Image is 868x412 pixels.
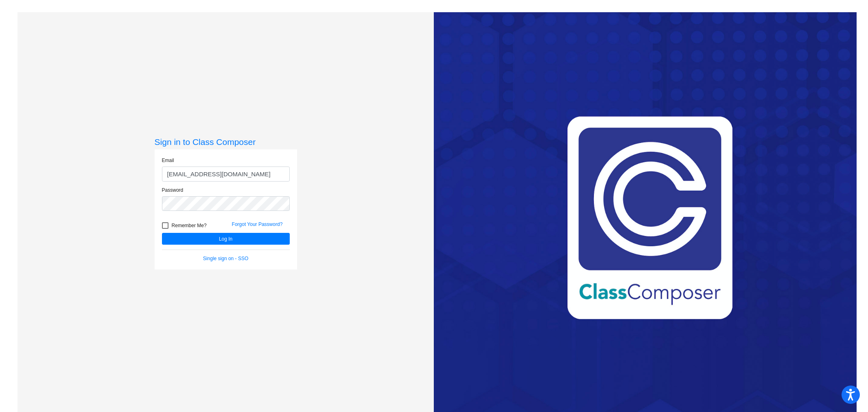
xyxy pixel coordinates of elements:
a: Single sign on - SSO [203,256,248,261]
h3: Sign in to Class Composer [155,137,297,147]
label: Password [162,186,184,194]
button: Log In [162,233,290,245]
span: Remember Me? [172,221,207,230]
label: Email [162,157,174,164]
a: Forgot Your Password? [232,221,283,227]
